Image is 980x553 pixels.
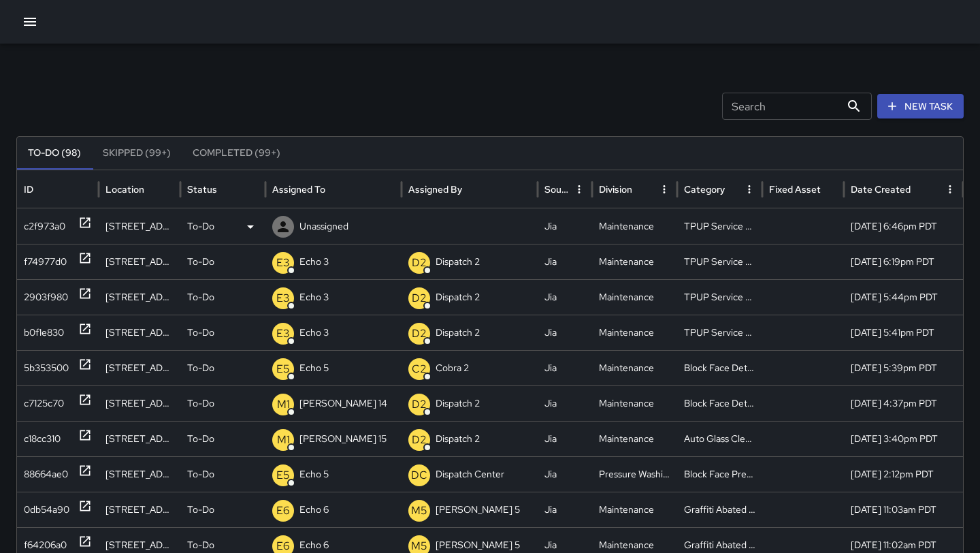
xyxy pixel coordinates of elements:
[24,315,64,350] div: b0f1e830
[272,183,325,195] div: Assigned To
[408,183,462,195] div: Assigned By
[411,503,427,519] p: M5
[412,396,427,413] p: D2
[844,315,963,350] div: 10/8/2025, 5:41pm PDT
[677,279,762,315] div: TPUP Service Requested
[412,361,427,377] p: C2
[436,457,504,492] p: Dispatch Center
[436,315,480,350] p: Dispatch 2
[276,255,290,271] p: E3
[740,180,759,199] button: Category column menu
[299,280,329,315] p: Echo 3
[24,386,64,421] div: c7125c70
[844,492,963,527] div: 10/8/2025, 11:03am PDT
[299,351,329,385] p: Echo 5
[276,326,290,342] p: E3
[187,351,214,385] p: To-Do
[277,396,290,413] p: M1
[851,183,911,195] div: Date Created
[276,290,290,306] p: E3
[299,244,329,279] p: Echo 3
[182,137,291,170] button: Completed (99+)
[187,386,214,421] p: To-Do
[436,351,469,385] p: Cobra 2
[538,421,592,456] div: Jia
[187,244,214,279] p: To-Do
[677,421,762,456] div: Auto Glass Cleaned Up
[187,209,214,244] p: To-Do
[592,350,677,385] div: Maintenance
[844,385,963,421] div: 10/8/2025, 4:37pm PDT
[105,183,144,195] div: Location
[299,209,348,244] p: Unassigned
[538,456,592,492] div: Jia
[276,361,290,377] p: E5
[24,209,65,244] div: c2f973a0
[844,244,963,279] div: 10/8/2025, 6:19pm PDT
[24,351,69,385] div: 5b353500
[592,456,677,492] div: Pressure Washing
[544,183,568,195] div: Source
[276,503,290,519] p: E6
[538,208,592,244] div: Jia
[592,208,677,244] div: Maintenance
[187,457,214,492] p: To-Do
[592,279,677,315] div: Maintenance
[677,244,762,279] div: TPUP Service Requested
[436,386,480,421] p: Dispatch 2
[412,432,427,448] p: D2
[538,385,592,421] div: Jia
[99,350,180,385] div: 2295 Broadway
[299,492,329,527] p: Echo 6
[277,432,290,448] p: M1
[570,180,589,199] button: Source column menu
[677,315,762,350] div: TPUP Service Requested
[538,315,592,350] div: Jia
[99,421,180,456] div: 1533 Franklin Street
[538,492,592,527] div: Jia
[844,421,963,456] div: 10/8/2025, 3:40pm PDT
[99,385,180,421] div: 901 Washington Street
[299,457,329,492] p: Echo 5
[99,279,180,315] div: 827 Broadway
[844,208,963,244] div: 10/8/2025, 6:46pm PDT
[677,456,762,492] div: Block Face Pressure Washed
[187,422,214,456] p: To-Do
[684,183,725,195] div: Category
[436,492,520,527] p: [PERSON_NAME] 5
[599,183,632,195] div: Division
[844,456,963,492] div: 10/8/2025, 2:12pm PDT
[24,280,68,315] div: 2903f980
[436,280,480,315] p: Dispatch 2
[24,457,68,492] div: 88664ae0
[299,386,387,421] p: [PERSON_NAME] 14
[538,279,592,315] div: Jia
[877,94,964,119] button: New Task
[99,492,180,527] div: 354 24th Street
[99,244,180,279] div: 824 Franklin Street
[538,350,592,385] div: Jia
[99,315,180,350] div: 988 Broadway
[412,290,427,306] p: D2
[187,183,217,195] div: Status
[677,350,762,385] div: Block Face Detailed
[99,208,180,244] div: 1100 Franklin Street
[844,350,963,385] div: 10/8/2025, 5:39pm PDT
[299,422,387,456] p: [PERSON_NAME] 15
[677,492,762,527] div: Graffiti Abated Large
[24,244,67,279] div: f74977d0
[592,421,677,456] div: Maintenance
[187,280,214,315] p: To-Do
[844,279,963,315] div: 10/8/2025, 5:44pm PDT
[538,244,592,279] div: Jia
[677,208,762,244] div: TPUP Service Requested
[411,467,427,484] p: DC
[769,183,821,195] div: Fixed Asset
[187,492,214,527] p: To-Do
[941,180,960,199] button: Date Created column menu
[276,467,290,484] p: E5
[24,422,61,456] div: c18cc310
[655,180,674,199] button: Division column menu
[677,385,762,421] div: Block Face Detailed
[592,315,677,350] div: Maintenance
